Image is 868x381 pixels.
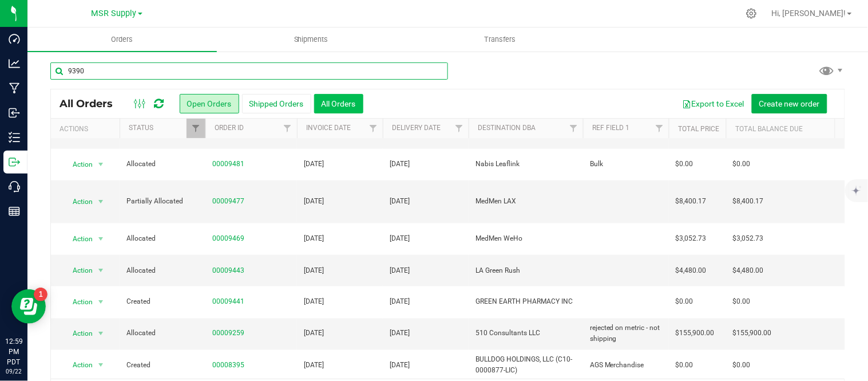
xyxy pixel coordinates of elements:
[475,196,576,207] span: MedMen LAX
[759,99,820,108] span: Create new order
[304,196,324,207] span: [DATE]
[94,294,108,311] span: select
[62,194,93,210] span: Action
[94,326,108,342] span: select
[678,125,719,133] a: Total Price
[62,326,93,342] span: Action
[11,289,46,324] iframe: Resource center
[390,297,410,308] span: [DATE]
[129,124,153,132] a: Status
[390,328,410,339] span: [DATE]
[242,94,311,113] button: Shipped Orders
[9,107,20,119] inline-svg: Inbound
[212,233,244,244] a: 00009469
[94,358,108,374] span: select
[212,196,244,207] a: 00009477
[314,94,363,113] button: All Orders
[126,196,199,207] span: Partially Allocated
[9,156,20,168] inline-svg: Outbound
[676,297,693,308] span: $0.00
[590,323,662,345] span: rejected on metric - not shipping
[676,360,693,371] span: $0.00
[752,94,827,113] button: Create new order
[60,97,124,110] span: All Orders
[212,159,244,170] a: 00009481
[478,124,536,132] a: Destination DBA
[304,360,324,371] span: [DATE]
[390,265,410,276] span: [DATE]
[62,358,93,374] span: Action
[92,9,137,18] span: MSR Supply
[304,297,324,308] span: [DATE]
[733,360,751,371] span: $0.00
[304,265,324,276] span: [DATE]
[9,58,20,69] inline-svg: Analytics
[475,328,576,339] span: 510 Consultants LLC
[390,360,410,371] span: [DATE]
[676,159,693,170] span: $0.00
[94,194,108,210] span: select
[733,159,751,170] span: $0.00
[772,9,846,18] span: Hi, [PERSON_NAME]!
[60,125,115,133] div: Actions
[304,159,324,170] span: [DATE]
[406,28,595,52] a: Transfers
[212,360,244,371] a: 00008395
[390,159,410,170] span: [DATE]
[733,196,764,207] span: $8,400.17
[62,156,93,172] span: Action
[392,124,441,132] a: Delivery Date
[590,159,603,170] span: Bulk
[475,233,576,244] span: MedMen WeHo
[126,360,199,371] span: Created
[9,83,20,94] inline-svg: Manufacturing
[475,265,576,276] span: LA Green Rush
[9,132,20,143] inline-svg: Inventory
[650,119,669,138] a: Filter
[590,360,644,371] span: AGS Merchandise
[564,119,583,138] a: Filter
[180,94,239,113] button: Open Orders
[278,119,297,138] a: Filter
[187,119,205,138] a: Filter
[304,233,324,244] span: [DATE]
[96,34,148,45] span: Orders
[34,288,47,301] iframe: Resource center unread badge
[94,156,108,172] span: select
[126,159,199,170] span: Allocated
[50,62,448,80] input: Search Order ID, Destination, Customer PO...
[390,196,410,207] span: [DATE]
[744,8,759,19] div: Manage settings
[9,33,20,45] inline-svg: Dashboard
[676,233,707,244] span: $3,052.73
[126,265,199,276] span: Allocated
[304,328,324,339] span: [DATE]
[676,196,707,207] span: $8,400.17
[215,124,244,132] a: Order ID
[212,297,244,308] a: 00009441
[390,233,410,244] span: [DATE]
[212,328,244,339] a: 00009259
[126,233,199,244] span: Allocated
[62,262,93,278] span: Action
[475,297,576,308] span: GREEN EARTH PHARMACY INC
[9,206,20,217] inline-svg: Reports
[94,262,108,278] span: select
[126,328,199,339] span: Allocated
[62,294,93,311] span: Action
[733,233,764,244] span: $3,052.73
[94,231,108,247] span: select
[676,265,707,276] span: $4,480.00
[450,119,469,138] a: Filter
[217,28,406,52] a: Shipments
[306,124,351,132] a: Invoice Date
[675,94,752,113] button: Export to Excel
[5,336,22,367] p: 12:59 PM PDT
[212,265,244,276] a: 00009443
[592,124,629,132] a: Ref Field 1
[733,297,751,308] span: $0.00
[475,159,576,170] span: Nabis Leaflink
[5,367,22,376] p: 09/22
[364,119,383,138] a: Filter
